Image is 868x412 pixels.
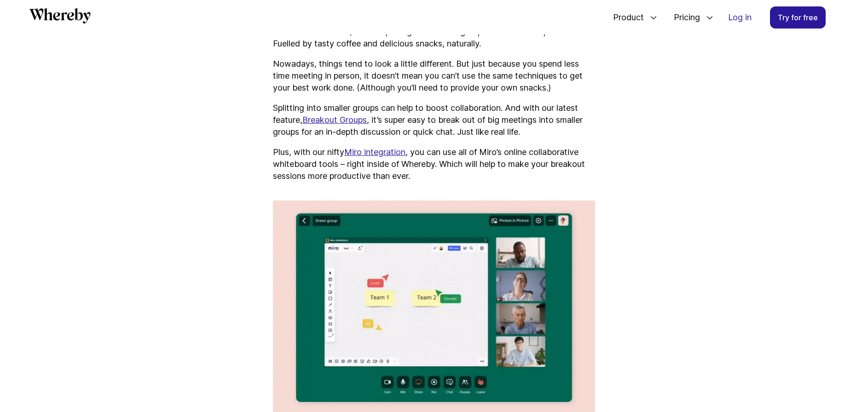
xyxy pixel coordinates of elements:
a: Try for free [770,6,826,29]
a: Whereby [29,8,91,27]
a: Log in [721,7,759,28]
svg: Whereby [29,8,91,23]
p: Nowadays, things tend to look a little different. But just because you spend less time meeting in... [273,58,595,94]
p: Plus, with our nifty , you can use all of Miro’s online collaborative whiteboard tools – right in... [273,146,595,182]
a: Breakout Groups [302,115,367,125]
a: Miro integration [344,147,405,157]
p: Splitting into smaller groups can help to boost collaboration. And with our latest feature, , it’... [273,102,595,138]
span: Pricing [665,2,702,33]
span: Product [604,2,646,33]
